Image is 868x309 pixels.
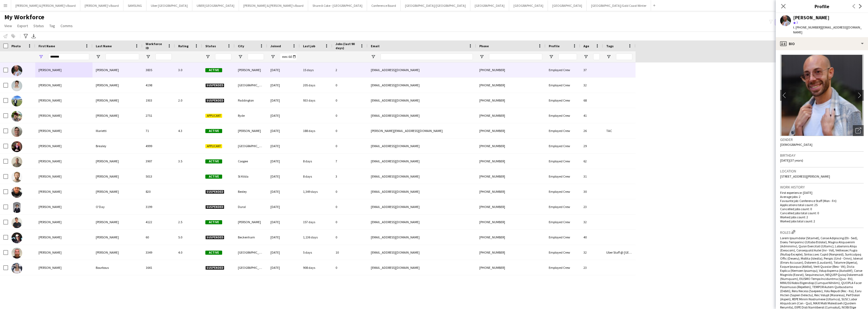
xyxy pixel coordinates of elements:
img: Michael Sheldrake [11,232,22,243]
button: [PERSON_NAME] & [PERSON_NAME]'s Board [11,0,80,11]
img: Michael Anderson [11,65,22,76]
input: Phone Filter Input [489,53,542,60]
img: Michael Katz [11,156,22,167]
div: 1,136 days [300,230,332,245]
button: Uber [GEOGRAPHIC_DATA] [146,0,192,11]
div: 933 days [300,93,332,108]
app-action-btn: Export XLSX [30,33,37,39]
div: Employed Crew [545,78,580,93]
div: [PERSON_NAME] [35,199,92,214]
span: | [EMAIL_ADDRESS][DOMAIN_NAME] [793,25,862,34]
div: 4.0 [175,245,202,260]
a: Comms [58,22,75,29]
input: Tags Filter Input [616,53,632,60]
div: [PHONE_NUMBER] [476,108,545,123]
button: UBER [GEOGRAPHIC_DATA] [192,0,239,11]
button: Conference Board [367,0,401,11]
button: Share A Coke - [GEOGRAPHIC_DATA] [308,0,367,11]
div: Bourbous [92,260,142,275]
span: Suspended [205,266,224,270]
div: 0 [332,230,368,245]
div: 37 [580,62,603,77]
span: My Workforce [4,13,44,21]
img: Michael McDonald [11,172,22,182]
div: 60 [142,230,175,245]
span: First Name [39,44,55,48]
img: Michael Morgan [11,187,22,198]
div: [GEOGRAPHIC_DATA] [235,78,267,93]
button: Open Filter Menu [238,54,243,59]
p: Applications total count: 25 [780,203,864,207]
div: 3 [332,169,368,184]
a: Tag [47,22,57,29]
div: Employed Crew [545,230,580,245]
div: [PHONE_NUMBER] [476,78,545,93]
div: 0 [332,215,368,229]
input: Email Filter Input [381,53,473,60]
div: [PHONE_NUMBER] [476,138,545,153]
div: [PERSON_NAME] [35,108,92,123]
img: Michael John Brealey [11,141,22,152]
div: 15 days [300,62,332,77]
span: City [238,44,244,48]
p: Worked jobs total count: 2 [780,219,864,223]
input: Age Filter Input [593,53,600,60]
div: 157 days [300,215,332,229]
div: [PERSON_NAME] [35,245,92,260]
div: 1,349 days [300,184,332,199]
p: Worked jobs count: 2 [780,215,864,219]
div: [PHONE_NUMBER] [476,93,545,108]
div: [PERSON_NAME] [35,62,92,77]
button: Open Filter Menu [96,54,101,59]
div: Bexley [235,184,267,199]
div: [EMAIL_ADDRESS][DOMAIN_NAME] [368,93,476,108]
div: [DATE] [267,245,300,260]
div: [EMAIL_ADDRESS][DOMAIN_NAME] [368,245,476,260]
div: [DATE] [267,184,300,199]
button: Open Filter Menu [270,54,275,59]
span: Active [205,159,222,163]
span: Applicant [205,114,222,118]
div: [DATE] [267,108,300,123]
div: 3349 [142,245,175,260]
input: City Filter Input [248,53,264,60]
span: Export [17,23,28,28]
span: Phone [479,44,489,48]
div: Bio [776,37,868,50]
div: [DATE] [267,215,300,229]
div: 23 [580,199,603,214]
div: 31 [580,169,603,184]
div: Employed Crew [545,108,580,123]
div: [DATE] [267,230,300,245]
div: [EMAIL_ADDRESS][DOMAIN_NAME] [368,108,476,123]
button: Open Filter Menu [39,54,43,59]
span: Status [205,44,216,48]
button: Open Filter Menu [606,54,611,59]
div: [PHONE_NUMBER] [476,215,545,229]
div: [EMAIL_ADDRESS][DOMAIN_NAME] [368,199,476,214]
div: [PHONE_NUMBER] [476,230,545,245]
button: Open Filter Menu [583,54,588,59]
div: 0 [332,184,368,199]
span: Last job [303,44,315,48]
div: [PERSON_NAME] [235,62,267,77]
span: Suspended [205,99,224,103]
div: 29 [580,138,603,153]
button: [GEOGRAPHIC_DATA] [509,0,548,11]
div: 0 [332,78,368,93]
input: Workforce ID Filter Input [155,53,172,60]
div: [DATE] [267,138,300,153]
div: [PERSON_NAME] [92,78,142,93]
input: Last Name Filter Input [106,53,139,60]
div: Employed Crew [545,260,580,275]
div: [PHONE_NUMBER] [476,62,545,77]
div: 5 days [300,245,332,260]
span: Active [205,68,222,72]
div: 23 [580,260,603,275]
a: Export [15,22,30,29]
span: Rating [178,44,189,48]
div: 1933 [142,93,175,108]
div: 908 days [300,260,332,275]
a: View [2,22,14,29]
img: Michael Eduardo Maldonado Gonzalez [11,111,22,122]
